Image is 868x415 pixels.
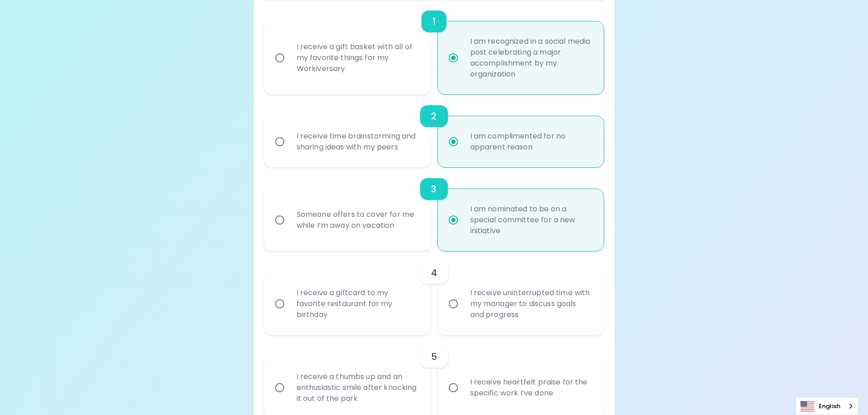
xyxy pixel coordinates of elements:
[463,193,599,247] div: I am nominated to be on a special committee for a new initiative
[463,120,599,164] div: I am complimented for no apparent reason
[289,198,426,242] div: Someone offers to cover for me while I’m away on vacation
[431,349,437,364] h6: 5
[289,360,426,415] div: I receive a thumbs up and an enthusiastic smile after knocking it out of the park
[431,182,437,196] h6: 3
[432,14,436,29] h6: 1
[289,31,426,85] div: I receive a gift basket with all of my favorite things for my Workiversary
[289,277,426,331] div: I receive a giftcard to my favorite restaurant for my birthday
[264,94,604,167] div: choice-group-check
[796,397,859,415] aside: Language selected: English
[264,167,604,251] div: choice-group-check
[264,251,604,335] div: choice-group-check
[289,120,426,164] div: I receive time brainstorming and sharing ideas with my peers
[431,109,437,123] h6: 2
[463,277,599,331] div: I receive uninterrupted time with my manager to discuss goals and progress
[463,366,599,410] div: I receive heartfelt praise for the specific work I’ve done
[463,25,599,91] div: I am recognized in a social media post celebrating a major accomplishment by my organization
[796,398,858,415] a: English
[796,397,859,415] div: Language
[431,266,437,280] h6: 4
